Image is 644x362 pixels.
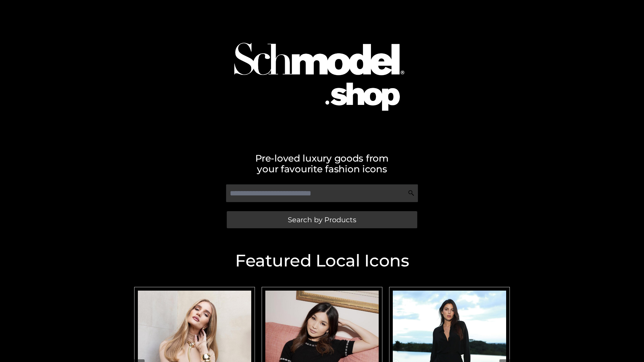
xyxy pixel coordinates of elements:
h2: Pre-loved luxury goods from your favourite fashion icons [131,153,513,174]
a: Search by Products [227,211,417,228]
span: Search by Products [288,216,356,223]
h2: Featured Local Icons​ [131,252,513,269]
img: Search Icon [408,190,415,196]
